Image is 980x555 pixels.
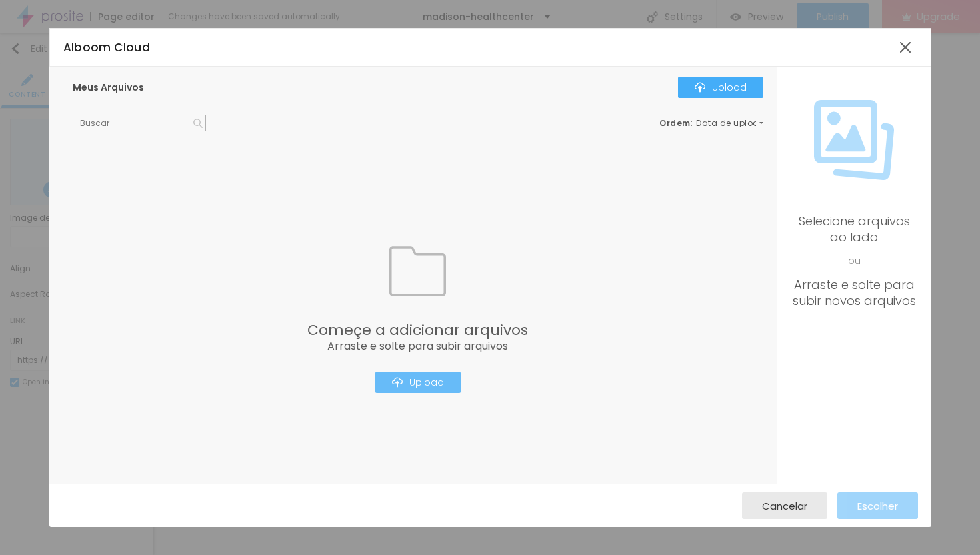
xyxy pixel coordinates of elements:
span: Data de upload [696,119,765,127]
span: ou [791,245,917,277]
img: Icone [814,100,894,180]
button: IconeUpload [678,77,763,98]
div: Upload [695,82,747,93]
img: Icone [392,377,403,388]
span: Ordem [659,117,691,129]
img: Icone [695,82,705,93]
img: Icone [389,243,446,300]
span: Começe a adicionar arquivos [307,323,528,338]
button: IconeUpload [375,372,461,393]
div: Upload [392,377,444,388]
div: Selecione arquivos ao lado Arraste e solte para subir novos arquivos [791,213,917,309]
button: Escolher [837,492,918,519]
img: Icone [193,119,203,128]
span: Arraste e solte para subir arquivos [307,341,528,352]
span: Meus Arquivos [73,81,144,94]
span: Alboom Cloud [63,39,151,55]
span: Cancelar [762,500,807,512]
span: Escolher [857,500,898,512]
div: : [659,119,763,127]
button: Cancelar [742,492,827,519]
input: Buscar [73,115,206,132]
